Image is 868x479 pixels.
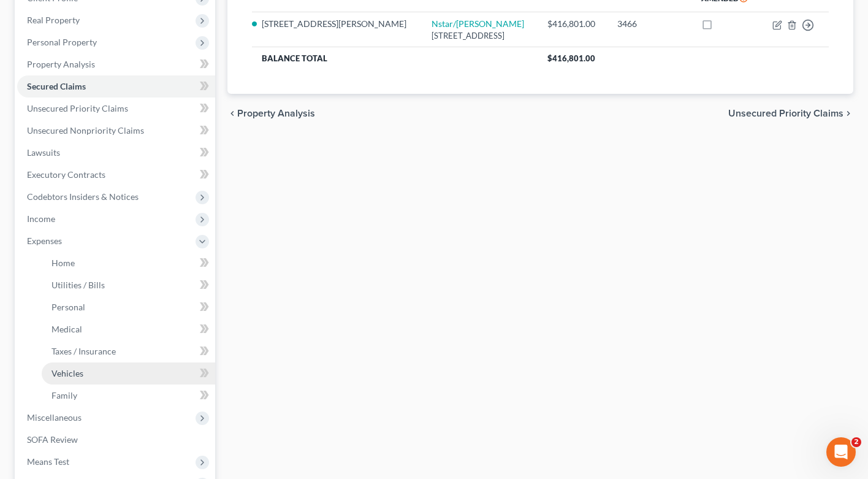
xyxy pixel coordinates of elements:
a: Personal [42,296,215,318]
span: Personal [51,302,85,312]
i: chevron_right [843,109,853,118]
span: Income [27,213,55,224]
a: Executory Contracts [17,164,215,186]
a: SOFA Review [17,429,215,451]
div: 3466 [617,18,681,30]
span: Real Property [27,15,80,25]
div: [STREET_ADDRESS] [432,30,528,42]
button: chevron_left Property Analysis [227,109,315,118]
span: SOFA Review [27,434,78,445]
span: 2 [851,437,861,447]
span: Means Test [27,456,69,467]
th: Balance Total [252,47,538,69]
span: Expenses [27,236,62,246]
a: Utilities / Bills [42,274,215,296]
a: Unsecured Nonpriority Claims [17,120,215,142]
a: Home [42,252,215,274]
span: Medical [51,324,82,334]
iframe: Intercom live chat [826,437,856,467]
span: Property Analysis [237,109,315,118]
span: Unsecured Priority Claims [728,109,843,118]
span: Miscellaneous [27,412,82,423]
span: $416,801.00 [547,53,595,63]
span: Unsecured Nonpriority Claims [27,125,144,136]
span: Executory Contracts [27,169,105,180]
span: Property Analysis [27,59,95,69]
span: Home [51,258,75,268]
a: Taxes / Insurance [42,340,215,362]
a: Medical [42,318,215,340]
span: Lawsuits [27,147,60,158]
span: Utilities / Bills [51,280,105,290]
div: $416,801.00 [547,18,598,30]
a: Nstar/[PERSON_NAME] [432,18,524,29]
a: Unsecured Priority Claims [17,98,215,120]
span: Personal Property [27,37,97,47]
span: Codebtors Insiders & Notices [27,191,139,202]
a: Family [42,385,215,407]
span: Secured Claims [27,81,86,91]
a: Vehicles [42,362,215,385]
a: Property Analysis [17,53,215,75]
span: Family [51,390,77,400]
button: Unsecured Priority Claims chevron_right [728,109,853,118]
i: chevron_left [227,109,237,118]
span: Taxes / Insurance [51,346,116,356]
li: [STREET_ADDRESS][PERSON_NAME] [262,18,412,30]
a: Secured Claims [17,75,215,98]
a: Lawsuits [17,142,215,164]
span: Vehicles [51,368,83,378]
span: Unsecured Priority Claims [27,103,128,113]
